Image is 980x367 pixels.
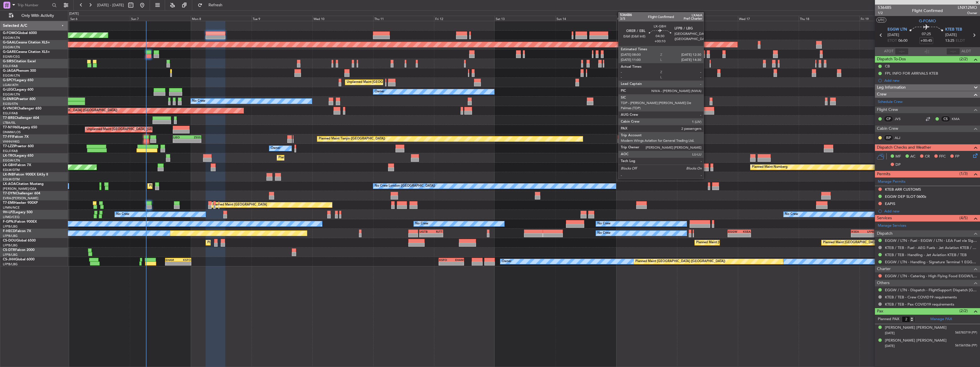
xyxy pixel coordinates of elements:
span: 13:25 [945,38,954,44]
span: Cabin Crew [877,125,898,132]
span: 1/2 [878,11,891,15]
div: Wed 17 [738,16,799,21]
a: T7-BREChallenger 604 [3,116,39,120]
span: G-FOMO [919,18,936,24]
a: CS-JHHGlobal 6000 [3,258,35,261]
a: LX-INBFalcon 900EX EASy II [3,173,48,176]
span: AC [910,154,915,159]
span: DP [895,162,901,168]
a: LTBA/ISL [3,121,16,125]
span: CS-JHH [3,258,15,261]
span: Refresh [204,3,228,7]
div: EHAM [451,258,463,262]
div: Fri 12 [434,16,495,21]
div: No Crew [785,210,798,219]
div: Planned Maint [GEOGRAPHIC_DATA] ([GEOGRAPHIC_DATA]) [823,238,913,247]
span: Flight Crew [877,107,898,113]
div: ISP [884,135,893,141]
span: Leg Information [877,84,906,91]
div: EGGW DEP SLOT 0600z [885,194,926,199]
div: Thu 18 [799,16,859,21]
span: Dispatch To-Dos [877,56,906,63]
div: [PERSON_NAME] [PERSON_NAME] [885,325,947,331]
div: Mon 8 [191,16,252,21]
span: Crew [877,91,887,98]
div: EHAM [166,258,178,262]
div: Planned Maint [GEOGRAPHIC_DATA] ([GEOGRAPHIC_DATA]) [27,106,117,115]
div: ZSSS [187,135,201,139]
div: Planned Maint [GEOGRAPHIC_DATA] ([GEOGRAPHIC_DATA]) [207,238,297,247]
div: No Crew [116,210,129,219]
a: G-SPCYLegacy 650 [3,79,33,82]
span: G-SIRS [3,60,14,63]
span: ETOT [887,38,897,44]
a: EGGW/LTN [3,45,20,49]
div: No Crew [192,97,205,105]
div: Planned Maint [GEOGRAPHIC_DATA] ([GEOGRAPHIC_DATA]) [696,238,786,247]
a: Manage PAX [930,316,952,322]
span: Owner [958,11,977,15]
div: - [863,234,874,237]
a: KTEB / TEB - Crew COVID19 requirements [885,295,957,300]
a: LFMN/NCE [3,206,20,210]
span: [DATE] - [DATE] [97,3,124,8]
span: Pax [877,308,883,315]
div: Tue 16 [677,16,738,21]
div: EAPIS [885,201,895,206]
a: EGGW / LTN - Handling - Signature Terminal 1 EGGW / LTN [885,260,977,264]
div: Mon 15 [616,16,677,21]
a: EGGW/LTN [3,158,20,163]
div: No Crew [597,220,611,228]
div: - [173,139,187,143]
a: KTEB / TEB - Fuel - AEG Fuels - Jet Aviation KTEB / TEB [885,245,977,250]
a: DNMM/LOS [3,130,21,134]
span: 536485 [878,5,891,11]
a: VHHH/HKG [3,139,20,144]
div: [DATE] [69,11,79,16]
div: No Crew [415,220,428,228]
span: T7-N1960 [3,126,19,129]
div: EGGW [728,230,739,233]
span: LX-GBH [3,163,15,167]
a: EGGW/LTN [3,92,20,97]
a: LFPB/LBG [3,224,18,229]
span: Permits [877,171,890,177]
span: CS-DOU [3,239,16,242]
a: EGNR/CEG [3,55,20,59]
a: T7-FFIFalcon 7X [3,135,29,139]
a: EDLW/DTM [3,168,20,172]
a: KMA [952,116,965,121]
a: EDLW/DTM [3,177,20,181]
div: Owner [271,144,280,153]
a: EGGW/LTN [3,36,20,40]
div: Unplanned Maint [GEOGRAPHIC_DATA] ([GEOGRAPHIC_DATA]) [87,125,180,134]
div: Add new [884,78,977,83]
a: LFPB/LBG [3,243,18,248]
a: T7-EMIHawker 900XP [3,201,38,205]
a: LFPB/LBG [3,234,18,238]
span: Dispatch Checks and Weather [877,144,931,151]
a: EGSS/STN [3,102,18,106]
a: EGGW / LTN - Fuel - EGGW / LTN - LEA Fuel via Signature in EGGW [885,238,977,243]
span: CR [925,154,930,159]
div: Unplanned Maint [GEOGRAPHIC_DATA] ([PERSON_NAME] Intl) [347,78,439,87]
div: - [728,234,739,237]
span: G-FOMO [3,31,17,35]
span: Others [877,280,889,286]
div: - [451,262,463,265]
div: - [178,262,191,265]
span: LX-AOA [3,182,16,186]
div: KSEA [739,230,750,233]
span: G-SPCY [3,79,15,82]
div: Sat 6 [69,16,130,21]
span: LNX12MO [958,5,977,11]
button: Refresh [195,1,229,10]
a: G-LEGCLegacy 600 [3,88,33,91]
a: LX-AOACitation Mustang [3,182,44,186]
div: KSFO [439,258,451,262]
a: LFMD/CEQ [3,215,19,219]
span: T7-FFI [3,135,13,139]
span: 9H-LPZ [3,211,14,214]
input: --:-- [895,48,909,55]
a: G-SIRSCitation Excel [3,60,36,63]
